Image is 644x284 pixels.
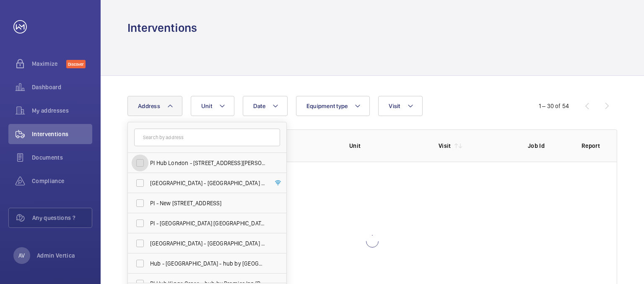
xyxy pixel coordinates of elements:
[32,59,66,68] span: Maximize
[389,103,400,109] span: Visit
[150,219,265,227] span: PI - [GEOGRAPHIC_DATA] [GEOGRAPHIC_DATA] - [STREET_ADDRESS]
[306,103,348,109] span: Equipment type
[150,179,265,187] span: [GEOGRAPHIC_DATA] - [GEOGRAPHIC_DATA] - [GEOGRAPHIC_DATA] [GEOGRAPHIC_DATA]
[32,214,92,222] span: Any questions ?
[138,103,160,109] span: Address
[127,96,182,116] button: Address
[439,142,451,150] p: Visit
[150,199,265,207] span: PI - New [STREET_ADDRESS]
[32,130,92,138] span: Interventions
[37,251,75,260] p: Admin Vertica
[127,20,197,36] h1: Interventions
[32,177,92,185] span: Compliance
[253,103,265,109] span: Date
[528,142,568,150] p: Job Id
[191,96,234,116] button: Unit
[349,142,425,150] p: Unit
[134,129,280,146] input: Search by address
[582,142,600,150] p: Report
[150,259,265,268] span: Hub - [GEOGRAPHIC_DATA] - hub by [GEOGRAPHIC_DATA] [GEOGRAPHIC_DATA]
[150,239,265,248] span: [GEOGRAPHIC_DATA] - [GEOGRAPHIC_DATA] ([GEOGRAPHIC_DATA]) - [GEOGRAPHIC_DATA] - [GEOGRAPHIC_DATA]...
[296,96,370,116] button: Equipment type
[32,106,92,115] span: My addresses
[201,103,212,109] span: Unit
[32,83,92,91] span: Dashboard
[150,159,265,167] span: PI Hub London - [STREET_ADDRESS][PERSON_NAME]
[32,153,92,162] span: Documents
[18,251,25,260] p: AV
[243,96,288,116] button: Date
[378,96,422,116] button: Visit
[66,60,86,68] span: Discover
[539,102,569,110] div: 1 – 30 of 54
[260,142,336,150] p: Address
